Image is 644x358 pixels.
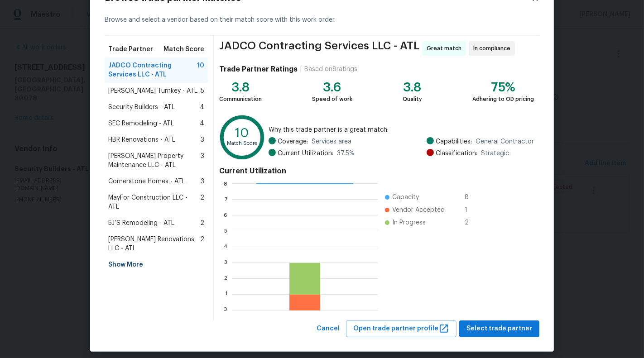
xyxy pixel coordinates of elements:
div: Adhering to OD pricing [472,95,534,104]
span: Coverage: [278,137,308,146]
text: Match Score [227,141,257,146]
span: 10 [197,61,204,79]
span: 37.5 % [337,149,355,158]
span: 2 [465,218,479,227]
text: 5 [224,229,227,234]
div: | [298,65,304,74]
span: In Progress [392,218,426,227]
span: 1 [465,205,479,215]
button: Open trade partner profile [346,320,457,337]
span: 3 [201,152,204,170]
span: 2 [200,193,204,211]
button: Select trade partner [459,320,539,337]
text: 10 [235,127,249,140]
span: 2 [200,219,204,228]
text: 3 [224,260,227,266]
span: 2 [200,235,204,253]
span: JADCO Contracting Services LLC - ATL [108,61,197,79]
span: MayFor Construction LLC - ATL [108,193,200,211]
div: 3.8 [403,83,422,92]
span: Services area [312,137,351,146]
span: Vendor Accepted [392,205,445,215]
span: HBR Renovations - ATL [108,135,175,144]
span: Match Score [163,45,204,54]
text: 1 [225,292,227,297]
h4: Current Utilization [219,167,534,176]
span: Capacity [392,193,419,202]
span: Trade Partner [108,45,153,54]
div: 75% [472,83,534,92]
div: Speed of work [312,95,352,104]
span: Current Utilization: [278,149,333,158]
span: 4 [200,119,204,128]
span: In compliance [473,44,514,53]
span: JADCO Contracting Services LLC - ATL [219,41,419,56]
div: Quality [403,95,422,104]
text: 0 [223,308,227,313]
text: 7 [225,197,227,202]
span: General Contractor [476,137,534,146]
button: Cancel [313,320,343,337]
span: Cancel [317,323,340,334]
div: Browse and select a vendor based on their match score with this work order. [105,5,539,36]
div: 3.8 [219,83,262,92]
span: Open trade partner profile [353,323,449,334]
span: 8 [465,193,479,202]
text: 2 [224,276,227,282]
span: Cornerstone Homes - ATL [108,177,185,186]
span: Great match [427,44,465,53]
div: Communication [219,95,262,104]
span: Capabilities: [436,137,472,146]
span: SEC Remodeling - ATL [108,119,174,128]
text: 6 [224,213,227,218]
span: 3 [201,135,204,144]
span: Security Builders - ATL [108,103,175,112]
span: [PERSON_NAME] Turnkey - ATL [108,86,197,95]
text: 8 [224,181,227,186]
span: 4 [200,103,204,112]
span: Why this trade partner is a great match: [269,125,534,134]
div: Show More [105,257,208,273]
div: 3.6 [312,83,352,92]
h4: Trade Partner Ratings [219,65,298,74]
span: 3 [201,177,204,186]
span: Select trade partner [466,323,532,334]
span: [PERSON_NAME] Renovations LLC - ATL [108,235,200,253]
span: 5 [201,86,204,95]
span: Strategic [481,149,509,158]
span: Classification: [436,149,477,158]
span: 5J’S Remodeling - ATL [108,219,174,228]
div: Based on 8 ratings [304,65,357,74]
span: [PERSON_NAME] Property Maintenance LLC - ATL [108,152,201,170]
text: 4 [224,244,227,250]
